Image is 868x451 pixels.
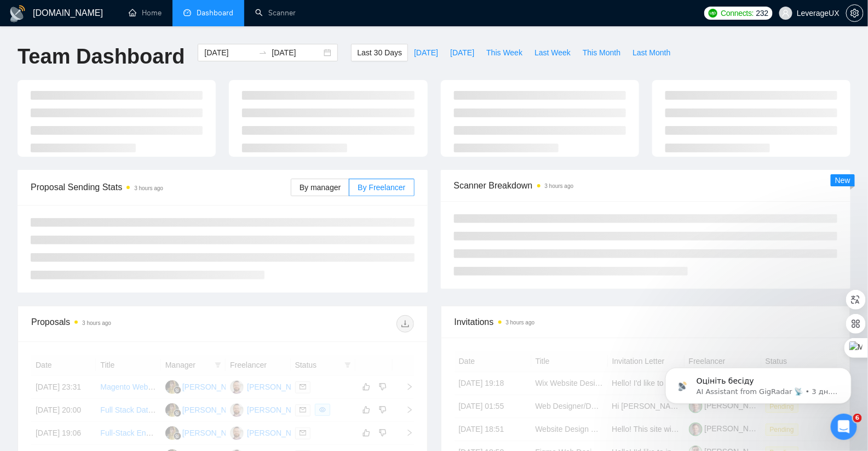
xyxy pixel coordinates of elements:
button: Last Week [528,44,577,61]
span: swap-right [258,48,267,57]
span: to [258,48,267,57]
input: End date [272,47,321,59]
input: Start date [204,47,254,59]
span: New [835,176,850,185]
span: Scanner Breakdown [454,179,838,192]
span: Dashboard [197,8,233,18]
span: Last Week [534,47,571,59]
button: This Month [577,44,626,61]
span: By Freelancer [358,183,405,192]
span: Connects: [721,7,754,19]
iframe: Intercom live chat [831,414,857,440]
time: 3 hours ago [82,320,111,326]
span: user [782,9,790,17]
span: This Week [486,47,522,59]
button: [DATE] [408,44,444,61]
button: This Week [480,44,528,61]
a: setting [846,9,864,18]
button: [DATE] [444,44,480,61]
span: By manager [300,183,341,192]
span: [DATE] [414,47,438,59]
time: 3 hours ago [545,183,574,189]
button: setting [846,4,864,22]
span: Proposal Sending Stats [31,180,291,194]
span: [DATE] [450,47,474,59]
a: homeHome [129,8,162,18]
span: Invitations [455,315,837,329]
iframe: Intercom notifications повідомлення [649,345,868,421]
span: 232 [756,7,768,19]
span: 6 [853,414,862,423]
time: 3 hours ago [506,319,535,326]
time: 3 hours ago [134,185,163,191]
h1: Team Dashboard [18,44,185,70]
span: This Month [583,47,620,59]
div: Proposals [31,315,222,333]
img: upwork-logo.png [709,9,717,18]
span: dashboard [183,9,191,16]
a: searchScanner [255,8,296,18]
span: Last 30 Days [357,47,402,59]
span: setting [847,9,863,18]
img: logo [9,5,26,22]
button: Last Month [626,44,676,61]
button: Last 30 Days [351,44,408,61]
span: Last Month [633,47,670,59]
